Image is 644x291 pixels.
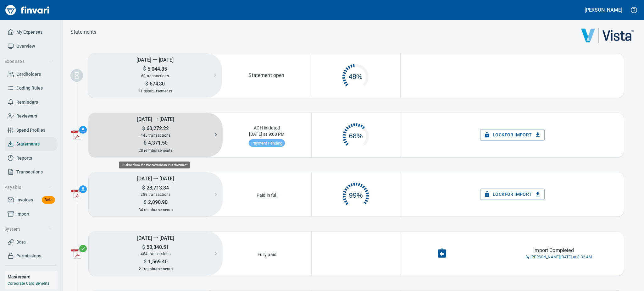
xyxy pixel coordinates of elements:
[148,81,165,87] span: 674.80
[311,57,400,94] div: 29 of 60 complete. Click to open reminders.
[5,109,58,123] a: Reviewers
[249,141,285,145] span: Payment Pending
[2,182,54,193] button: Payable
[312,117,401,153] button: 68%
[71,130,81,140] img: adobe-pdf-icon.png
[16,126,45,134] span: Spend Profiles
[145,81,148,87] span: $
[8,281,49,286] a: Corporate Card Benefits
[5,207,58,221] a: Import
[5,95,58,109] a: Reminders
[485,190,540,198] span: Lock for Import
[247,131,287,139] p: [DATE] at 9:08 PM
[88,53,222,98] button: [DATE] ⭢ [DATE]$5,044.8560 transactions$674.8011 reimbursements
[5,25,58,39] a: My Expenses
[8,273,58,280] h6: Mastercard
[480,189,545,200] button: Lockfor Import
[16,98,38,106] span: Reminders
[144,140,147,146] span: $
[89,113,223,157] button: [DATE] ⭢ [DATE]$60,272.22445 transactions$4,371.5028 reimbursements
[16,28,42,36] span: My Expenses
[89,172,223,184] h5: [DATE] ⭢ [DATE]
[255,190,279,198] p: Paid in full
[583,5,624,15] button: [PERSON_NAME]
[525,254,592,261] span: By [PERSON_NAME], [DATE] at 8:32 AM
[144,259,147,265] span: $
[141,192,170,197] span: 289 transactions
[5,249,58,263] a: Permissions
[5,81,58,95] a: Coding Rules
[146,66,167,72] span: 5,044.85
[2,56,54,67] button: Expenses
[485,131,540,139] span: Lock for Import
[312,117,401,153] div: 302 of 445 complete. Click to open reminders.
[256,250,279,258] p: Fully paid
[5,137,58,151] a: Statements
[141,252,170,256] span: 484 transactions
[142,244,145,250] span: $
[16,84,43,92] span: Coding Rules
[142,125,145,131] span: $
[581,28,634,43] img: vista.png
[147,259,168,265] span: 1,569.40
[533,247,574,254] p: Import Completed
[147,199,168,205] span: 2,090.90
[5,165,58,179] a: Transactions
[138,89,172,93] span: 11 reimbursements
[5,193,58,207] a: InvoicesBeta
[16,42,35,50] span: Overview
[71,249,81,259] img: adobe-pdf-icon.png
[252,123,282,131] p: ACH initiated
[16,210,30,218] span: Import
[42,196,55,204] span: Beta
[5,67,58,81] a: Cardholders
[89,113,223,125] h5: [DATE] ⭢ [DATE]
[16,140,40,148] span: Statements
[2,223,54,235] button: System
[139,148,173,153] span: 28 reimbursements
[145,125,169,131] span: 60,272.22
[70,28,97,36] nav: breadcrumb
[141,133,170,138] span: 445 transactions
[70,28,97,36] p: Statements
[147,140,168,146] span: 4,371.50
[144,199,147,205] span: $
[311,57,400,94] button: 48%
[139,208,173,212] span: 34 reimbursements
[89,172,223,217] button: [DATE] ⭢ [DATE]$28,713.84289 transactions$2,090.9034 reimbursements
[5,235,58,249] a: Data
[88,53,222,66] h5: [DATE] ⭢ [DATE]
[585,7,622,13] h5: [PERSON_NAME]
[141,74,169,78] span: 60 transactions
[16,252,41,260] span: Permissions
[145,185,169,191] span: 28,713.84
[5,123,58,137] a: Spend Profiles
[145,244,169,250] span: 50,340.51
[89,232,223,276] button: [DATE] ⭢ [DATE]$50,340.51484 transactions$1,569.4021 reimbursements
[4,3,51,18] img: Finvari
[4,225,52,233] span: System
[16,154,32,162] span: Reports
[16,238,26,246] span: Data
[16,112,37,120] span: Reviewers
[139,267,173,271] span: 21 reimbursements
[480,129,545,141] button: Lockfor Import
[16,196,33,204] span: Invoices
[71,189,81,199] img: adobe-pdf-icon.png
[5,151,58,165] a: Reports
[248,72,284,79] p: Statement open
[89,232,223,244] h5: [DATE] ⭢ [DATE]
[433,244,451,263] button: Undo Import Completion
[4,184,52,191] span: Payable
[312,176,401,212] button: 99%
[4,58,52,65] span: Expenses
[312,176,401,212] div: 287 of 289 complete. Click to open reminders.
[142,185,145,191] span: $
[16,70,41,78] span: Cardholders
[16,168,43,176] span: Transactions
[143,66,146,72] span: $
[5,39,58,53] a: Overview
